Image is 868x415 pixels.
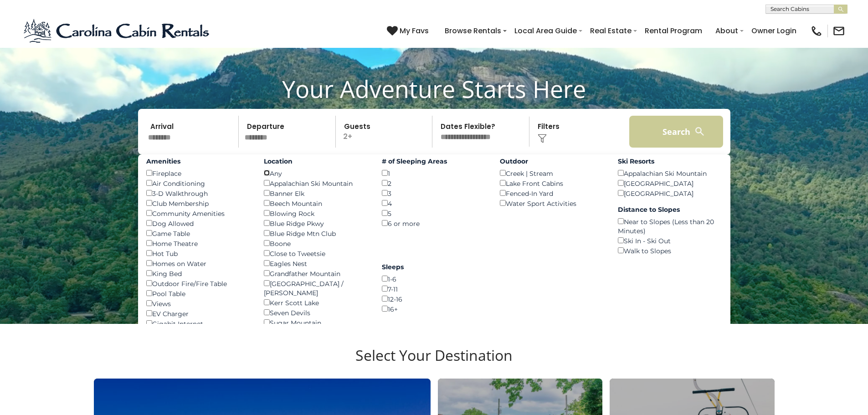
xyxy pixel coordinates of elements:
div: Banner Elk [264,188,368,198]
div: Creek | Stream [500,168,604,178]
div: Grandfather Mountain [264,268,368,278]
div: Any [264,168,368,178]
div: 3-D Walkthrough [146,188,251,198]
div: Home Theatre [146,238,251,248]
img: filter--v1.png [538,134,547,143]
div: 12-16 [382,294,486,304]
div: Appalachian Ski Mountain [264,178,368,188]
a: Local Area Guide [510,23,581,39]
div: 5 [382,208,486,218]
div: 1-6 [382,274,486,284]
label: Ski Resorts [618,157,722,166]
div: Views [146,298,251,308]
div: 3 [382,188,486,198]
div: Close to Tweetsie [264,248,368,258]
div: [GEOGRAPHIC_DATA] [618,188,722,198]
div: Homes on Water [146,258,251,268]
div: 2 [382,178,486,188]
div: Gigabit Internet [146,318,251,328]
div: Eagles Nest [264,258,368,268]
div: 1 [382,168,486,178]
div: Fireplace [146,168,251,178]
div: [GEOGRAPHIC_DATA] [618,178,722,188]
div: Seven Devils [264,307,368,318]
img: phone-regular-black.png [810,25,823,37]
div: 4 [382,198,486,208]
div: Fenced-In Yard [500,188,604,198]
div: 6 or more [382,218,486,228]
div: [GEOGRAPHIC_DATA] / [PERSON_NAME] [264,278,368,297]
div: Sugar Mountain [264,318,368,328]
div: 7-11 [382,284,486,294]
div: Dog Allowed [146,218,251,228]
h1: Your Adventure Starts Here [7,75,861,103]
a: Browse Rentals [440,23,506,39]
span: My Favs [400,25,429,36]
div: Kerr Scott Lake [264,297,368,307]
div: EV Charger [146,308,251,318]
div: Blue Ridge Mtn Club [264,228,368,238]
div: King Bed [146,268,251,278]
label: Outdoor [500,157,604,166]
h3: Select Your Destination [92,347,776,379]
a: Rental Program [640,23,707,39]
div: Hot Tub [146,248,251,258]
div: Beech Mountain [264,198,368,208]
a: My Favs [387,25,431,37]
img: search-regular-white.png [694,126,705,137]
div: Ski In - Ski Out [618,236,722,246]
a: Real Estate [586,23,636,39]
div: Near to Slopes (Less than 20 Minutes) [618,216,722,236]
label: Distance to Slopes [618,205,722,214]
a: About [711,23,743,39]
div: Lake Front Cabins [500,178,604,188]
div: Community Amenities [146,208,251,218]
label: Sleeps [382,262,486,272]
label: Amenities [146,157,251,166]
div: 16+ [382,304,486,314]
label: # of Sleeping Areas [382,157,486,166]
div: Walk to Slopes [618,246,722,256]
div: Boone [264,238,368,248]
div: Outdoor Fire/Fire Table [146,278,251,288]
div: Blowing Rock [264,208,368,218]
div: Blue Ridge Pkwy [264,218,368,228]
img: Blue-2.png [23,17,212,45]
div: Water Sport Activities [500,198,604,208]
label: Location [264,157,368,166]
p: 2+ [339,116,432,148]
div: Pool Table [146,288,251,298]
div: Air Conditioning [146,178,251,188]
div: Appalachian Ski Mountain [618,168,722,178]
img: mail-regular-black.png [832,25,845,37]
button: Search [629,116,724,148]
div: Game Table [146,228,251,238]
div: Club Membership [146,198,251,208]
a: Owner Login [747,23,801,39]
